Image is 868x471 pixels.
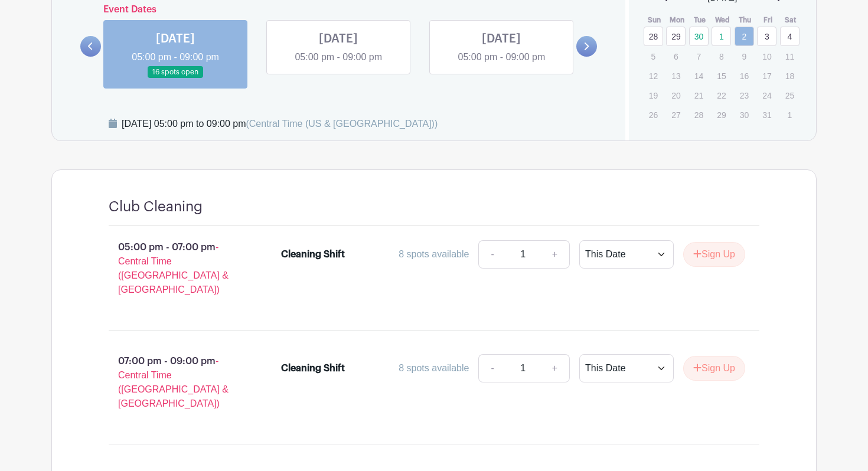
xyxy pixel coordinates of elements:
th: Mon [665,14,688,26]
p: 18 [780,67,800,85]
span: - Central Time ([GEOGRAPHIC_DATA] & [GEOGRAPHIC_DATA]) [118,242,229,295]
a: 1 [712,27,731,46]
span: - Central Time ([GEOGRAPHIC_DATA] & [GEOGRAPHIC_DATA]) [118,356,229,408]
a: 4 [780,27,800,46]
th: Thu [734,14,757,26]
button: Sign Up [683,242,745,267]
div: Cleaning Shift [281,247,345,261]
p: 17 [757,67,776,85]
div: 8 spots available [399,361,469,375]
p: 23 [735,86,754,104]
p: 26 [644,106,663,124]
a: 3 [757,27,776,46]
p: 19 [644,86,663,104]
p: 6 [666,47,686,66]
th: Fri [756,14,779,26]
p: 29 [712,106,731,124]
p: 31 [757,106,776,124]
p: 22 [712,86,731,104]
th: Sun [643,14,666,26]
p: 16 [735,67,754,85]
p: 20 [666,86,686,104]
button: Sign Up [683,356,745,381]
a: + [540,240,570,269]
p: 30 [735,106,754,124]
a: 30 [689,27,709,46]
p: 15 [712,67,731,85]
p: 10 [757,47,776,66]
div: 8 spots available [399,247,469,261]
p: 14 [689,67,709,85]
p: 13 [666,67,686,85]
p: 5 [644,47,663,66]
a: 2 [735,27,754,46]
p: 9 [735,47,754,66]
p: 07:00 pm - 09:00 pm [90,349,262,416]
a: 29 [666,27,686,46]
p: 05:00 pm - 07:00 pm [90,235,262,302]
h4: Club Cleaning [109,198,203,215]
th: Tue [688,14,712,26]
div: Cleaning Shift [281,361,345,375]
a: + [540,354,570,382]
p: 25 [780,86,800,104]
p: 27 [666,106,686,124]
p: 28 [689,106,709,124]
span: (Central Time (US & [GEOGRAPHIC_DATA])) [246,119,438,129]
p: 1 [780,106,800,124]
a: - [478,240,505,269]
th: Wed [711,14,734,26]
div: [DATE] 05:00 pm to 09:00 pm [122,117,438,131]
p: 21 [689,86,709,104]
p: 8 [712,47,731,66]
h6: Event Dates [101,4,576,15]
p: 11 [780,47,800,66]
th: Sat [779,14,802,26]
a: 28 [644,27,663,46]
p: 7 [689,47,709,66]
p: 24 [757,86,776,104]
p: 12 [644,67,663,85]
a: - [478,354,505,382]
